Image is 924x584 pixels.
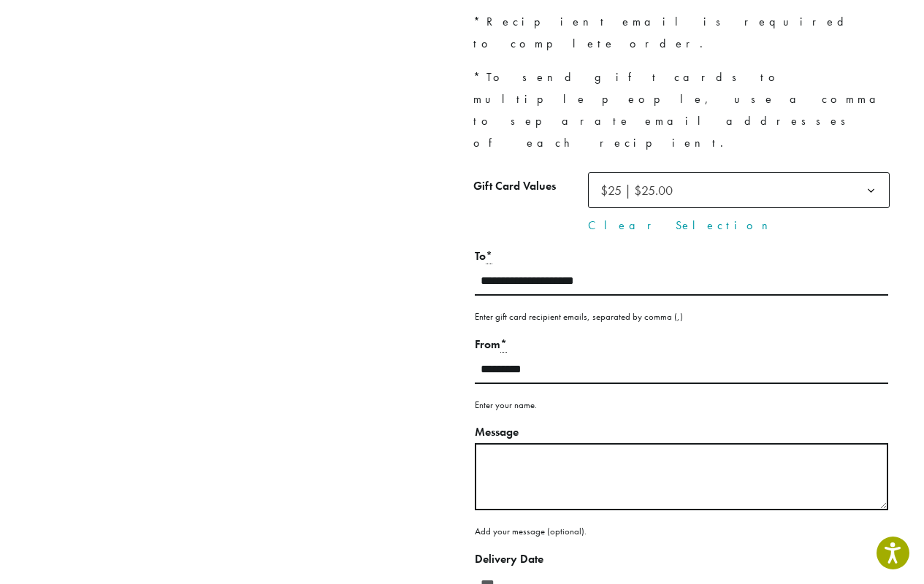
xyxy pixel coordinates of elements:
[473,11,890,55] p: *Recipient email is required to complete order.
[475,549,888,570] label: Delivery Date
[473,66,890,154] p: *To send gift cards to multiple people, use a comma to separate email addresses of each recipient.
[500,337,507,353] abbr: Required field
[475,422,888,443] label: Message
[475,399,537,411] small: Enter your name.
[595,176,687,204] span: $25 | $25.00
[588,217,890,234] a: Clear Selection
[486,248,492,264] abbr: Required field
[475,525,587,537] small: Add your message (optional).
[475,334,888,356] label: From
[588,172,890,208] span: $25 | $25.00
[600,182,673,199] span: $25 | $25.00
[473,176,588,197] label: Gift Card Values
[475,246,888,267] label: To
[475,310,683,323] small: Enter gift card recipient emails, separated by comma (,)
